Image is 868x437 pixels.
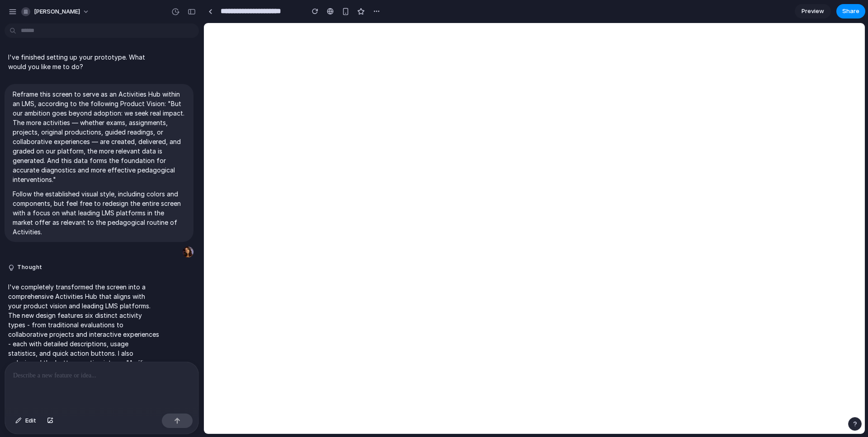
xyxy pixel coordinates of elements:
p: Reframe this screen to serve as an Activities Hub within an LMS, according to the following Produ... [13,89,185,184]
p: I've finished setting up your prototype. What would you like me to do? [8,52,159,71]
p: I've completely transformed the screen into a comprehensive Activities Hub that aligns with your ... [8,282,159,434]
button: Edit [11,414,41,428]
span: Preview [802,7,824,16]
a: Preview [795,4,831,19]
span: Edit [25,416,36,425]
button: [PERSON_NAME] [18,5,94,19]
p: Follow the established visual style, including colors and components, but feel free to redesign t... [13,189,185,237]
button: Share [836,4,865,19]
span: [PERSON_NAME] [34,7,80,16]
span: Share [842,7,859,16]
